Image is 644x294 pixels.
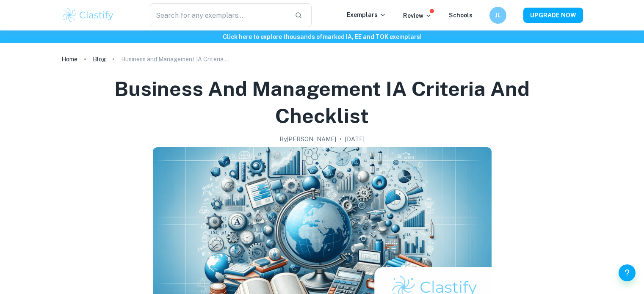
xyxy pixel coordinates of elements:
[619,264,636,281] button: Help and Feedback
[61,7,115,24] img: Clastify logo
[2,32,642,41] h6: Click here to explore thousands of marked IA, EE and TOK exemplars !
[279,135,336,144] h2: By [PERSON_NAME]
[347,10,386,19] p: Exemplars
[523,8,583,23] button: UPGRADE NOW
[93,53,106,65] a: Blog
[150,3,288,27] input: Search for any exemplars...
[449,12,473,19] a: Schools
[72,75,573,129] h1: Business and Management IA Criteria and Checklist
[61,53,77,65] a: Home
[489,7,506,24] button: JL
[345,135,365,144] h2: [DATE]
[493,11,503,20] h6: JL
[121,55,231,64] p: Business and Management IA Criteria and Checklist
[403,11,432,20] p: Review
[340,135,342,144] p: •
